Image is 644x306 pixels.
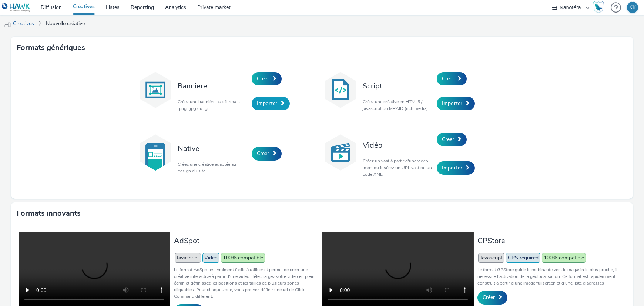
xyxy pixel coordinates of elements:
[629,2,636,13] div: KK
[17,208,81,219] h3: Formats innovants
[175,253,201,263] span: Javascript
[2,3,30,12] img: undefined Logo
[178,144,248,154] h3: Native
[137,134,174,171] img: native.svg
[363,158,433,178] p: Créez un vast à partir d'une video .mp4 ou insérez un URL vast ou un code XML.
[252,147,282,160] a: Créer
[17,42,85,53] h3: Formats génériques
[178,98,248,112] p: Créez une bannière aux formats .png, .jpg ou .gif.
[4,20,11,28] img: mobile
[437,161,475,175] a: Importer
[477,266,622,286] p: Le format GPStore guide le mobinaute vers le magasin le plus proche, il nécessite l’activation de...
[257,150,269,157] span: Créer
[257,75,269,82] span: Créer
[322,134,359,171] img: video.svg
[477,236,622,246] h3: GPStore
[593,1,604,13] img: Hawk Academy
[42,15,88,33] a: Nouvelle créative
[542,253,586,263] span: 100% compatible
[483,294,495,301] span: Créer
[437,97,475,110] a: Importer
[442,164,462,171] span: Importer
[363,81,433,91] h3: Script
[257,100,277,107] span: Importer
[363,140,433,150] h3: Vidéo
[221,253,265,263] span: 100% compatible
[178,81,248,91] h3: Bannière
[252,72,282,85] a: Créer
[478,253,504,263] span: Javascript
[477,291,507,304] a: Créer
[506,253,540,263] span: GPS required
[437,133,467,146] a: Créer
[322,71,359,108] img: code.svg
[174,266,318,300] p: Le format AdSpot est vraiment facile à utiliser et permet de créer une créative interactive à par...
[363,98,433,112] p: Créez une créative en HTML5 / javascript ou MRAID (rich media).
[442,136,454,143] span: Créer
[174,236,318,246] h3: AdSpot
[442,100,462,107] span: Importer
[442,75,454,82] span: Créer
[593,1,607,13] a: Hawk Academy
[137,71,174,108] img: banner.svg
[437,72,467,85] a: Créer
[252,97,290,110] a: Importer
[178,161,248,174] p: Créez une créative adaptée au design du site.
[202,253,219,263] span: Video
